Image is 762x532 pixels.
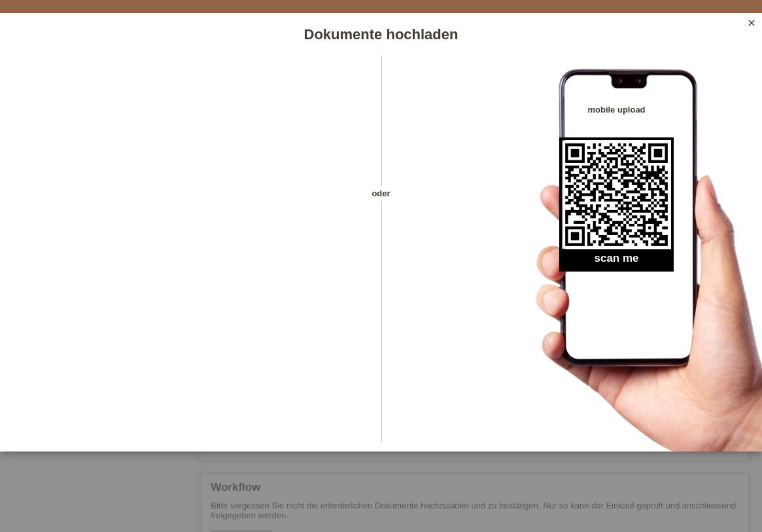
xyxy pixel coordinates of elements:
[559,252,674,272] h2: scan me
[358,186,404,200] span: oder
[559,105,674,115] h4: mobile upload
[746,18,757,28] i: close
[743,16,760,31] a: close
[20,88,358,416] iframe: Upload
